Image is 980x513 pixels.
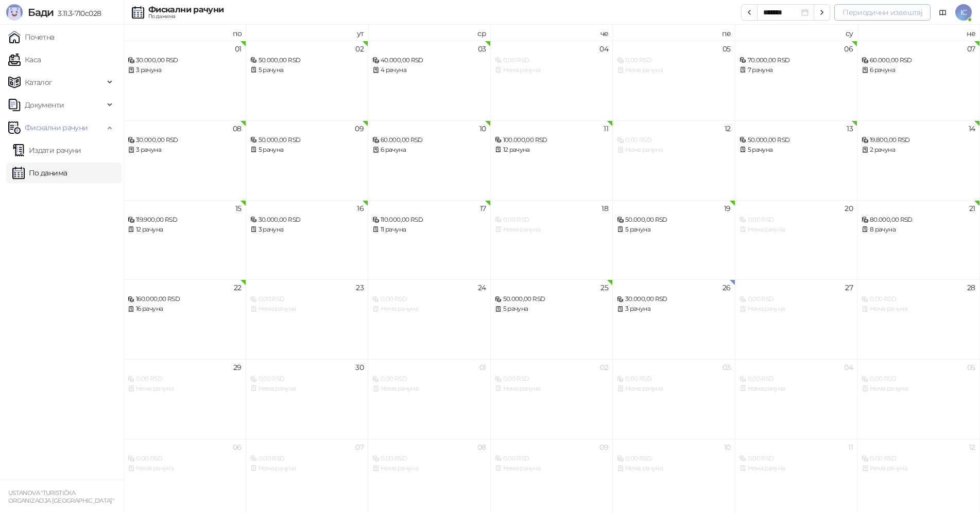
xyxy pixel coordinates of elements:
div: 11 [848,444,853,451]
div: 6 рачуна [862,65,975,75]
span: Каталог [25,72,53,93]
div: 07 [967,45,975,52]
td: 2025-09-19 [613,200,735,280]
div: 0,00 RSD [495,56,609,65]
td: 2025-09-17 [368,200,491,280]
div: 50.000,00 RSD [617,215,731,225]
div: Нема рачуна [495,65,609,75]
div: 5 рачуна [250,145,364,155]
div: 09 [355,125,364,132]
td: 2025-10-01 [368,359,491,439]
div: 0,00 RSD [128,454,242,464]
td: 2025-09-14 [857,120,980,200]
small: USTANOVA "TURISTIČKA ORGANIZACIJA [GEOGRAPHIC_DATA]" [8,489,114,504]
div: Нема рачуна [862,464,975,473]
div: 02 [355,45,364,52]
div: Нема рачуна [617,384,731,394]
div: 04 [599,45,608,52]
td: 2025-09-05 [613,41,735,120]
div: Нема рачуна [372,464,486,473]
div: Нема рачуна [617,145,731,155]
div: 160.000,00 RSD [128,294,242,304]
div: 21 [969,205,975,212]
div: 50.000,00 RSD [250,135,364,145]
div: 3 рачуна [128,65,242,75]
span: IC [955,4,972,21]
div: 40.000,00 RSD [372,56,486,65]
div: 16 [357,205,364,212]
div: 01 [479,364,486,371]
td: 2025-09-12 [613,120,735,200]
th: пе [613,25,735,41]
div: 23 [356,284,364,291]
div: 100.000,00 RSD [495,135,609,145]
div: Нема рачуна [250,464,364,473]
td: 2025-10-05 [857,359,980,439]
div: 0,00 RSD [372,374,486,384]
div: 10 [724,444,731,451]
td: 2025-09-02 [246,41,369,120]
div: 3 рачуна [128,145,242,155]
td: 2025-09-30 [246,359,369,439]
td: 2025-09-04 [491,41,613,120]
div: 5 рачуна [740,145,853,155]
a: Издати рачуни [12,140,81,161]
div: 0,00 RSD [862,454,975,464]
div: 12 [969,444,975,451]
div: По данима [148,14,223,19]
div: 30.000,00 RSD [128,56,242,65]
div: 0,00 RSD [372,294,486,304]
td: 2025-09-26 [613,279,735,359]
div: 0,00 RSD [740,374,853,384]
td: 2025-09-06 [735,41,858,120]
td: 2025-09-03 [368,41,491,120]
div: 8 рачуна [862,225,975,235]
div: 80.000,00 RSD [862,215,975,225]
td: 2025-09-10 [368,120,491,200]
div: 0,00 RSD [495,454,609,464]
td: 2025-09-07 [857,41,980,120]
div: 30.000,00 RSD [128,135,242,145]
div: 0,00 RSD [617,56,731,65]
div: 30.000,00 RSD [250,215,364,225]
div: 03 [723,364,731,371]
td: 2025-10-03 [613,359,735,439]
div: 60.000,00 RSD [372,135,486,145]
td: 2025-09-16 [246,200,369,280]
div: Фискални рачуни [148,6,223,14]
div: Нема рачуна [128,464,242,473]
div: 0,00 RSD [617,454,731,464]
div: 30 [355,364,364,371]
div: 06 [844,45,853,52]
div: 50.000,00 RSD [495,294,609,304]
th: че [491,25,613,41]
div: Нема рачуна [372,384,486,394]
div: 02 [600,364,608,371]
div: 60.000,00 RSD [862,56,975,65]
div: Нема рачуна [862,304,975,314]
td: 2025-09-28 [857,279,980,359]
div: 5 рачуна [495,304,609,314]
div: 0,00 RSD [372,454,486,464]
a: Документација [935,4,951,21]
div: 17 [480,205,486,212]
td: 2025-09-23 [246,279,369,359]
div: 09 [599,444,608,451]
div: 0,00 RSD [740,454,853,464]
div: 26 [723,284,731,291]
div: 10 [479,125,486,132]
div: 11 [604,125,608,132]
td: 2025-09-09 [246,120,369,200]
img: Logo [6,4,23,21]
td: 2025-09-25 [491,279,613,359]
div: Нема рачуна [740,384,853,394]
div: 03 [478,45,486,52]
span: Фискални рачуни [25,117,88,138]
td: 2025-09-18 [491,200,613,280]
td: 2025-10-02 [491,359,613,439]
div: 0,00 RSD [250,454,364,464]
td: 2025-09-15 [124,200,246,280]
div: 7 рачуна [740,65,853,75]
div: 15 [235,205,242,212]
td: 2025-09-11 [491,120,613,200]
